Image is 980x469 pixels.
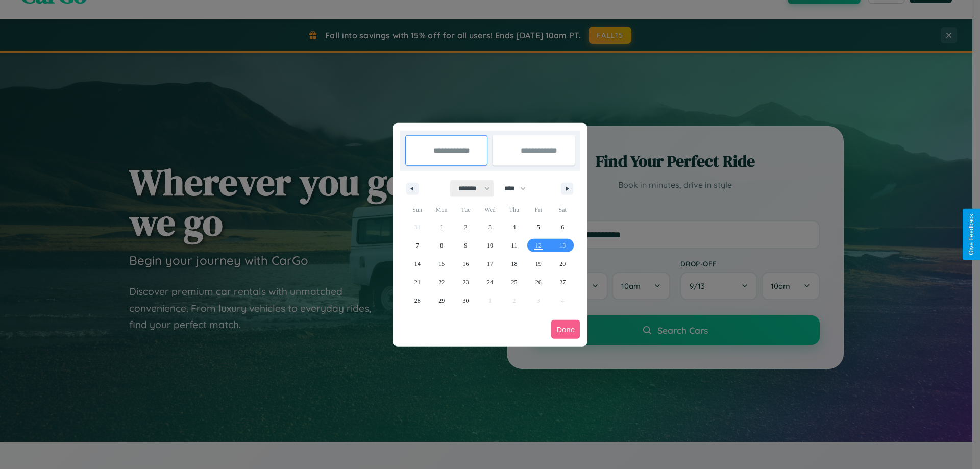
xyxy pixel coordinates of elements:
span: 29 [438,291,445,310]
button: 21 [405,273,429,291]
button: 1 [429,218,453,236]
span: 30 [463,291,469,310]
span: 10 [487,236,493,255]
span: 28 [414,291,421,310]
span: 8 [440,236,443,255]
span: 13 [559,236,566,255]
span: 23 [463,273,469,291]
button: 4 [502,218,526,236]
span: 17 [487,255,493,273]
span: 25 [511,273,517,291]
button: 13 [551,236,575,255]
button: 12 [526,236,550,255]
span: Wed [478,202,502,218]
button: 3 [478,218,502,236]
button: 24 [478,273,502,291]
button: 17 [478,255,502,273]
button: 10 [478,236,502,255]
span: Fri [526,202,550,218]
span: 27 [559,273,566,291]
span: Tue [454,202,478,218]
button: Done [551,320,580,339]
span: Sun [405,202,429,218]
div: Give Feedback [968,214,975,255]
span: 6 [561,218,564,236]
span: 24 [487,273,493,291]
span: 19 [535,255,542,273]
span: 3 [488,218,492,236]
button: 25 [502,273,526,291]
button: 16 [454,255,478,273]
button: 23 [454,273,478,291]
button: 15 [429,255,453,273]
span: 1 [440,218,443,236]
span: 12 [535,236,542,255]
button: 27 [551,273,575,291]
span: 22 [438,273,445,291]
span: 2 [464,218,468,236]
button: 8 [429,236,453,255]
span: 21 [414,273,421,291]
button: 20 [551,255,575,273]
button: 6 [551,218,575,236]
span: 26 [535,273,542,291]
span: 9 [464,236,468,255]
button: 22 [429,273,453,291]
span: 7 [416,236,419,255]
button: 9 [454,236,478,255]
button: 28 [405,291,429,310]
button: 29 [429,291,453,310]
button: 7 [405,236,429,255]
button: 18 [502,255,526,273]
button: 5 [526,218,550,236]
button: 26 [526,273,550,291]
button: 19 [526,255,550,273]
span: 16 [463,255,469,273]
span: Mon [429,202,453,218]
span: 11 [511,236,518,255]
button: 2 [454,218,478,236]
span: Thu [502,202,526,218]
button: 30 [454,291,478,310]
span: 14 [414,255,421,273]
span: 20 [559,255,566,273]
span: 5 [537,218,540,236]
span: 18 [511,255,517,273]
span: 15 [438,255,445,273]
span: Sat [551,202,575,218]
span: 4 [512,218,516,236]
button: 11 [502,236,526,255]
button: 14 [405,255,429,273]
